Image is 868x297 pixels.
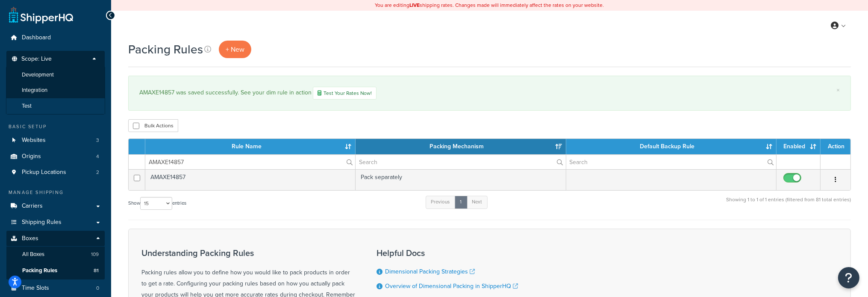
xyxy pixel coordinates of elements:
h1: Packing Rules [128,41,203,58]
li: Pickup Locations [6,165,105,180]
span: Origins [22,153,41,160]
a: Carriers [6,198,105,214]
li: Test [6,98,105,114]
span: All Boxes [22,251,44,258]
span: Boxes [22,235,38,242]
a: Overview of Dimensional Packing in ShipperHQ [385,282,518,291]
span: Shipping Rules [22,219,62,226]
span: 4 [96,153,99,160]
div: Manage Shipping [6,189,105,196]
li: Origins [6,149,105,165]
button: Open Resource Center [838,267,859,288]
label: Show entries [128,197,186,210]
li: Packing Rules [6,263,105,279]
a: Boxes [6,231,105,247]
span: + New [226,44,244,54]
span: Development [22,71,54,79]
a: Next [467,196,488,209]
span: Websites [22,137,46,144]
a: Websites 3 [6,132,105,148]
a: + New [219,41,251,58]
li: Websites [6,132,105,148]
span: Integration [22,87,47,94]
div: AMAXE14857 was saved successfully. See your dim rule in action [139,87,840,100]
span: Packing Rules [22,267,57,274]
th: Enabled: activate to sort column ascending [777,139,821,154]
a: Previous [426,196,456,209]
span: 3 [96,137,99,144]
b: LIVE [410,1,420,9]
th: Rule Name: activate to sort column ascending [145,139,356,154]
a: Shipping Rules [6,215,105,230]
a: ShipperHQ Home [9,6,73,24]
a: Time Slots 0 [6,280,105,296]
li: All Boxes [6,247,105,262]
span: 109 [91,251,99,258]
span: Test [22,103,32,110]
button: Bulk Actions [128,119,178,132]
a: 1 [455,196,468,209]
span: Scope: Live [21,56,52,63]
th: Default Backup Rule: activate to sort column ascending [566,139,777,154]
a: Origins 4 [6,149,105,165]
th: Packing Mechanism: activate to sort column ascending [356,139,566,154]
span: Dashboard [22,34,51,41]
td: Pack separately [356,169,566,190]
div: Showing 1 to 1 of 1 entries (filtered from 81 total entries) [726,195,851,213]
span: Pickup Locations [22,169,66,176]
input: Search [145,155,355,169]
h3: Helpful Docs [377,248,582,258]
input: Search [566,155,776,169]
li: Integration [6,82,105,98]
span: 0 [96,285,99,292]
a: Pickup Locations 2 [6,165,105,180]
span: Time Slots [22,285,49,292]
span: Carriers [22,203,43,210]
a: Packing Rules 81 [6,263,105,279]
a: All Boxes 109 [6,247,105,262]
h3: Understanding Packing Rules [141,248,355,258]
a: × [836,87,840,94]
td: AMAXE14857 [145,169,356,190]
a: Dimensional Packing Strategies [385,267,475,276]
th: Action [821,139,850,154]
a: Test Your Rates Now! [313,87,377,100]
input: Search [356,155,565,169]
li: Boxes [6,231,105,279]
span: 2 [96,169,99,176]
li: Time Slots [6,280,105,296]
a: Dashboard [6,30,105,46]
li: Development [6,67,105,83]
span: 81 [94,267,99,274]
div: Basic Setup [6,123,105,130]
select: Showentries [140,197,172,210]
